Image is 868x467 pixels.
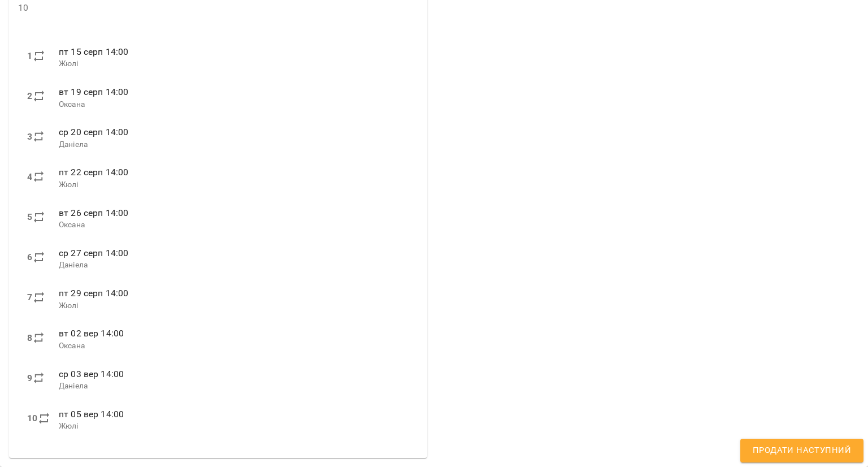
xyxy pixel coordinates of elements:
[740,439,863,462] button: Продати наступний
[59,127,128,137] span: ср 20 серп 14:00
[59,288,128,299] span: пт 29 серп 14:00
[59,99,409,110] p: Оксана
[59,260,409,271] p: Даніела
[27,210,32,224] label: 5
[59,58,409,70] p: Жюлі
[59,248,128,258] span: ср 27 серп 14:00
[59,219,409,231] p: Оксана
[59,300,409,312] p: Жюлі
[27,89,32,103] label: 2
[59,167,128,178] span: пт 22 серп 14:00
[59,421,409,432] p: Жюлі
[753,443,851,458] span: Продати наступний
[27,250,32,264] label: 6
[18,1,396,15] span: 10
[27,170,32,184] label: 4
[59,179,409,191] p: Жюлі
[59,409,124,420] span: пт 05 вер 14:00
[59,139,409,150] p: Даніела
[27,291,32,304] label: 7
[27,371,32,385] label: 9
[27,331,32,345] label: 8
[59,207,128,218] span: вт 26 серп 14:00
[59,46,128,57] span: пт 15 серп 14:00
[59,87,128,97] span: вт 19 серп 14:00
[59,340,409,352] p: Оксана
[59,328,124,339] span: вт 02 вер 14:00
[27,130,32,144] label: 3
[59,369,124,379] span: ср 03 вер 14:00
[27,412,37,425] label: 10
[59,380,409,392] p: Даніела
[27,49,32,63] label: 1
